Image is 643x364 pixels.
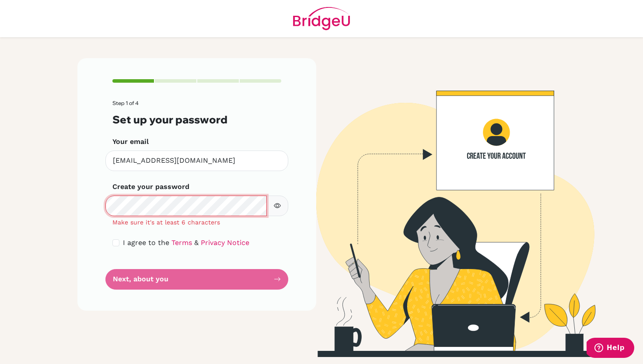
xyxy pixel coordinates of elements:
iframe: Opens a widget where you can find more information [587,338,634,360]
span: I agree to the [123,238,169,247]
h3: Set up your password [112,113,281,126]
div: Make sure it's at least 6 characters [105,218,288,227]
a: Terms [171,238,192,247]
span: & [194,238,199,247]
label: Your email [112,136,149,147]
a: Privacy Notice [201,238,249,247]
input: Insert your email* [105,150,288,171]
label: Create your password [112,182,189,192]
span: Step 1 of 4 [112,100,139,106]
